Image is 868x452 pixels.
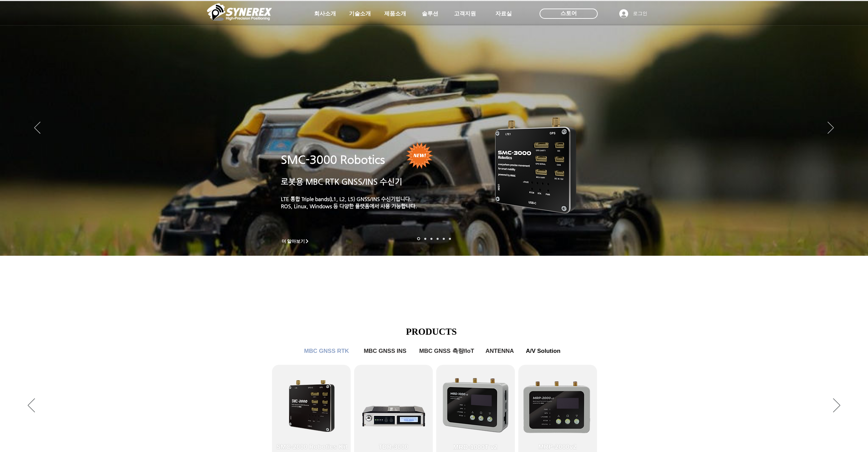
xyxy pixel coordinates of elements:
a: 로봇- SMC 2000 [417,237,420,240]
button: 이전 [34,122,40,135]
span: MRP-2000v2 [539,443,577,451]
span: MBC GNSS INS [364,348,406,355]
span: MRD-1000T v2 [453,443,498,451]
a: LTE 통합 Triple bands(L1, L2, L5) GNSS/INS 수신기입니다. [281,196,412,202]
span: 자료실 [495,10,512,17]
span: SMC-2000 Robotics Kit [276,443,348,451]
button: 다음 [833,398,840,413]
button: 로그인 [614,7,652,20]
a: SMC-3000 Robotics [281,153,385,166]
a: 로봇 [443,238,445,240]
span: 제품소개 [384,10,406,17]
a: 회사소개 [308,7,342,21]
span: 더 알아보기 [282,238,305,244]
a: MBC GNSS 측량/IoT [414,344,479,358]
a: ROS, Linux, Windows 등 다양한 플랫폼에서 사용 가능합니다. [281,203,417,209]
a: 솔루션 [413,7,447,21]
span: PRODUCTS [406,327,457,337]
a: 로봇용 MBC RTK GNSS/INS 수신기 [281,177,402,186]
span: 회사소개 [314,10,336,17]
span: 고객지원 [454,10,476,17]
span: TDR-3000 [378,443,409,451]
a: ANTENNA [483,344,517,358]
span: 기술소개 [349,10,371,17]
button: 이전 [28,398,35,413]
a: MBC GNSS INS [360,344,411,358]
img: KakaoTalk_20241224_155801212.png [485,107,586,222]
a: 측량 IoT [430,238,432,240]
img: 씨너렉스_White_simbol_대지 1.png [207,2,272,22]
span: MBC GNSS 측량/IoT [419,347,474,355]
div: 스토어 [540,9,598,19]
a: 자율주행 [437,238,439,240]
span: MBC GNSS RTK [304,348,349,355]
a: 제품소개 [378,7,412,21]
span: 스토어 [560,10,577,17]
nav: 슬라이드 [415,237,453,240]
span: 솔루션 [422,10,438,17]
a: 기술소개 [343,7,377,21]
a: MBC GNSS RTK [299,344,354,358]
a: 고객지원 [448,7,482,21]
span: ANTENNA [485,348,514,355]
a: 더 알아보기 [278,237,313,245]
button: 다음 [828,122,834,135]
a: 자료실 [487,7,521,21]
a: A/V Solution [521,344,566,358]
a: 정밀농업 [449,238,451,240]
a: 드론 8 - SMC 2000 [424,238,426,240]
span: A/V Solution [526,348,560,355]
span: 로그인 [631,10,650,17]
